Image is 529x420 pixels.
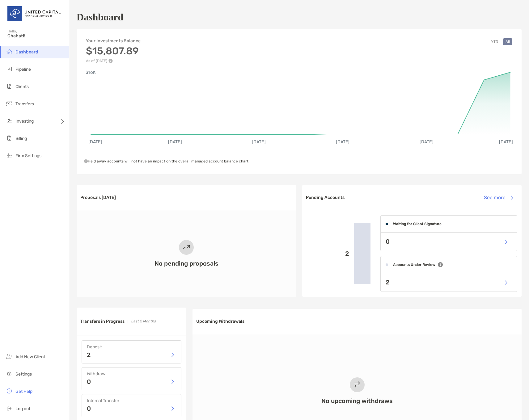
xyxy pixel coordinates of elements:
text: [DATE] [336,139,350,145]
h3: Transfers in Progress [80,319,125,324]
text: [DATE] [500,139,514,145]
span: Pipeline [15,67,31,72]
text: [DATE] [168,139,182,145]
h4: Internal Transfer [87,398,176,403]
h4: Deposit [87,344,176,350]
img: add_new_client icon [6,353,13,360]
h3: Pending Accounts [306,195,345,200]
img: get-help icon [6,387,13,395]
img: settings icon [6,370,13,377]
text: $16K [86,70,96,75]
span: Transfers [15,101,34,107]
span: Billing [15,136,27,141]
img: clients icon [6,82,13,90]
h3: No upcoming withdraws [321,397,393,405]
img: firm-settings icon [6,152,13,159]
h1: Dashboard [77,11,123,23]
span: Clients [15,84,29,89]
span: Investing [15,119,34,124]
span: Dashboard [15,49,38,55]
img: transfers icon [6,100,13,107]
span: Firm Settings [15,153,41,158]
img: billing icon [6,134,13,142]
h3: No pending proposals [154,260,218,267]
span: Chahati! [7,33,65,39]
h4: Waiting for Client Signature [393,222,442,226]
p: 0 [87,379,91,385]
span: Held away accounts will not have an impact on the overall managed account balance chart. [84,159,249,163]
h3: $15,807.89 [86,45,141,57]
img: investing icon [6,117,13,124]
h3: Upcoming Withdrawals [196,319,244,324]
img: pipeline icon [6,65,13,73]
span: Get Help [15,389,32,394]
h3: Proposals [DATE] [80,195,116,200]
span: Log out [15,406,30,411]
img: dashboard icon [6,48,13,55]
p: 0 [87,405,91,412]
img: United Capital Logo [7,2,61,25]
h4: Accounts Under Review [393,262,435,267]
span: Settings [15,372,32,377]
p: 2 [307,250,349,258]
p: As of [DATE] [86,59,141,63]
text: [DATE] [252,139,266,145]
p: Last 2 Months [131,317,156,325]
p: 2 [87,352,91,358]
p: 2 [386,279,389,286]
text: [DATE] [88,139,102,145]
h4: Your Investments Balance [86,38,141,44]
img: logout icon [6,405,13,412]
span: Add New Client [15,354,45,359]
img: Performance Info [108,59,113,63]
button: All [503,38,512,45]
button: See more [479,191,518,204]
h4: Withdraw [87,371,176,376]
button: YTD [489,38,501,45]
text: [DATE] [420,139,434,145]
p: 0 [386,238,390,246]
